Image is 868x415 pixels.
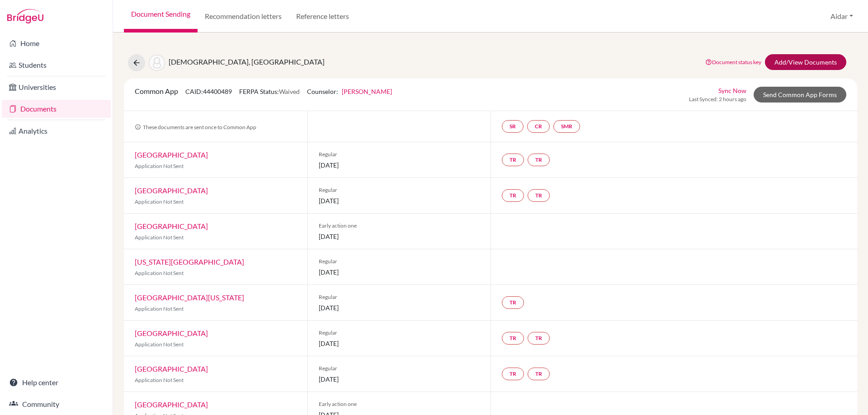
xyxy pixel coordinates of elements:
[689,95,746,103] span: Last Synced: 2 hours ago
[185,88,232,95] span: CAID: 44400489
[135,341,184,348] span: Application Not Sent
[135,400,208,409] a: [GEOGRAPHIC_DATA]
[528,154,550,166] a: TR
[135,163,184,169] span: Application Not Sent
[319,293,480,301] span: Regular
[319,186,480,194] span: Regular
[2,122,111,140] a: Analytics
[319,232,480,241] span: [DATE]
[135,186,208,195] a: [GEOGRAPHIC_DATA]
[135,87,178,95] span: Common App
[319,267,480,277] span: [DATE]
[2,395,111,413] a: Community
[319,150,480,159] span: Regular
[319,196,480,205] span: [DATE]
[319,400,480,408] span: Early action one
[319,160,480,170] span: [DATE]
[502,189,524,202] a: TR
[826,8,857,25] button: Aidar
[2,78,111,96] a: Universities
[135,270,184,276] span: Application Not Sent
[319,329,480,337] span: Regular
[307,88,392,95] span: Counselor:
[528,189,550,202] a: TR
[319,339,480,348] span: [DATE]
[279,88,300,95] span: Waived
[528,332,550,345] a: TR
[7,9,43,23] img: Bridge-U
[528,368,550,380] a: TR
[135,124,256,131] span: These documents are sent once to Common App
[319,222,480,230] span: Early action one
[319,364,480,373] span: Regular
[705,59,761,65] a: Document status key
[718,86,746,95] a: Sync Now
[135,305,184,312] span: Application Not Sent
[553,120,580,133] a: SMR
[135,293,244,302] a: [GEOGRAPHIC_DATA][US_STATE]
[502,154,524,166] a: TR
[135,257,244,266] a: [US_STATE][GEOGRAPHIC_DATA]
[135,329,208,337] a: [GEOGRAPHIC_DATA]
[135,377,184,383] span: Application Not Sent
[2,56,111,74] a: Students
[135,234,184,241] span: Application Not Sent
[502,332,524,345] a: TR
[319,303,480,312] span: [DATE]
[502,296,524,309] a: TR
[135,222,208,230] a: [GEOGRAPHIC_DATA]
[169,57,325,66] span: [DEMOGRAPHIC_DATA], [GEOGRAPHIC_DATA]
[239,88,300,95] span: FERPA Status:
[319,257,480,266] span: Regular
[502,368,524,380] a: TR
[754,87,846,103] a: Send Common App Forms
[135,364,208,373] a: [GEOGRAPHIC_DATA]
[2,34,111,52] a: Home
[135,150,208,159] a: [GEOGRAPHIC_DATA]
[342,88,392,95] a: [PERSON_NAME]
[2,373,111,392] a: Help center
[502,120,524,133] a: SR
[2,100,111,118] a: Documents
[527,120,550,133] a: CR
[319,374,480,384] span: [DATE]
[765,54,846,70] a: Add/View Documents
[135,198,184,205] span: Application Not Sent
